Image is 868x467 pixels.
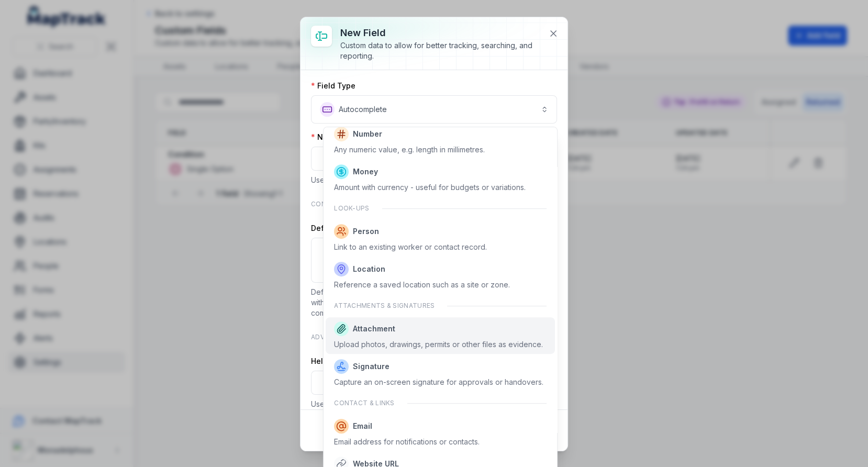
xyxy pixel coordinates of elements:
div: Contact & links [326,393,554,414]
span: Attachment [353,324,395,334]
span: Email [353,421,372,431]
div: Email address for notifications or contacts. [334,437,480,447]
button: Autocomplete [311,95,557,124]
div: Any numeric value, e.g. length in millimetres. [334,144,485,155]
div: Upload photos, drawings, permits or other files as evidence. [334,339,543,350]
span: Money [353,166,378,177]
span: Number [353,129,382,139]
div: Capture an on-screen signature for approvals or handovers. [334,377,543,387]
div: Reference a saved location such as a site or zone. [334,280,510,290]
span: Person [353,226,379,237]
div: Amount with currency - useful for budgets or variations. [334,182,526,193]
div: Link to an existing worker or contact record. [334,242,487,252]
span: Location [353,264,385,274]
div: Look-ups [326,198,554,219]
span: Signature [353,361,390,372]
div: Attachments & signatures [326,295,554,316]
